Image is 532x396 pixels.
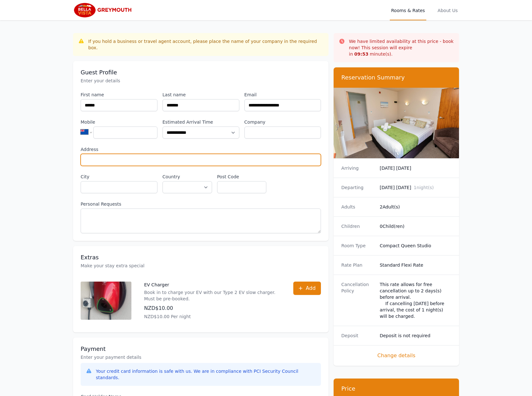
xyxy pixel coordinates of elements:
[293,282,321,295] button: Add
[354,51,369,57] strong: 09 : 53
[341,332,375,339] dt: Deposit
[306,284,316,292] span: Add
[163,174,212,180] label: Country
[414,185,434,190] span: 1 night(s)
[88,38,323,51] div: If you hold a business or travel agent account, please place the name of your company in the requ...
[81,254,321,261] h3: Extras
[144,304,281,312] p: NZD$10.00
[81,345,321,353] h3: Payment
[81,78,321,84] p: Enter your details
[81,282,131,320] img: EV Charger
[96,368,316,381] div: Your credit card information is safe with us. We are in compliance with PCI Security Council stan...
[380,242,451,249] dd: Compact Queen Studio
[144,289,281,302] p: Book in to charge your EV with our Type 2 EV slow charger. Must be pre-booked.
[341,223,375,229] dt: Children
[334,88,459,158] img: Compact Queen Studio
[341,74,451,81] h3: Reservation Summary
[163,119,239,125] label: Estimated Arrival Time
[380,184,451,191] dd: [DATE] [DATE]
[73,3,134,18] img: Bella Vista Greymouth
[217,174,267,180] label: Post Code
[341,262,375,268] dt: Rate Plan
[81,201,321,207] label: Personal Requests
[341,242,375,249] dt: Room Type
[81,146,321,153] label: Address
[341,385,451,393] h3: Price
[244,119,321,125] label: Company
[81,119,157,125] label: Mobile
[244,92,321,98] label: Email
[163,92,239,98] label: Last name
[380,165,451,171] dd: [DATE] [DATE]
[81,174,157,180] label: City
[341,184,375,191] dt: Departing
[380,223,451,229] dd: 0 Child(ren)
[341,352,451,359] span: Change details
[341,281,375,319] dt: Cancellation Policy
[81,263,321,269] p: Make your stay extra special
[81,92,157,98] label: First name
[144,282,281,288] p: EV Charger
[81,354,321,360] p: Enter your payment details
[341,204,375,210] dt: Adults
[144,313,281,320] p: NZD$10.00 Per night
[349,38,454,57] p: We have limited availability at this price - book now! This session will expire in minute(s).
[380,262,451,268] dd: Standard Flexi Rate
[81,69,321,76] h3: Guest Profile
[380,332,451,339] dd: Deposit is not required
[341,165,375,171] dt: Arriving
[380,281,451,319] div: This rate allows for free cancellation up to 2 days(s) before arrival. If cancelling [DATE] befor...
[380,204,451,210] dd: 2 Adult(s)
